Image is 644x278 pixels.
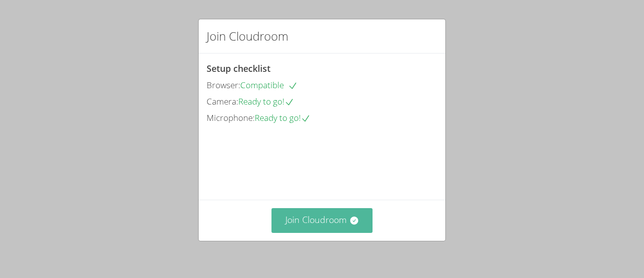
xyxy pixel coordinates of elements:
span: Ready to go! [255,112,311,123]
span: Ready to go! [238,96,294,107]
span: Camera: [207,96,238,107]
span: Browser: [207,79,240,91]
span: Compatible [240,79,298,91]
h2: Join Cloudroom [207,27,288,45]
span: Microphone: [207,112,255,123]
span: Setup checklist [207,62,270,74]
button: Join Cloudroom [271,208,373,232]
